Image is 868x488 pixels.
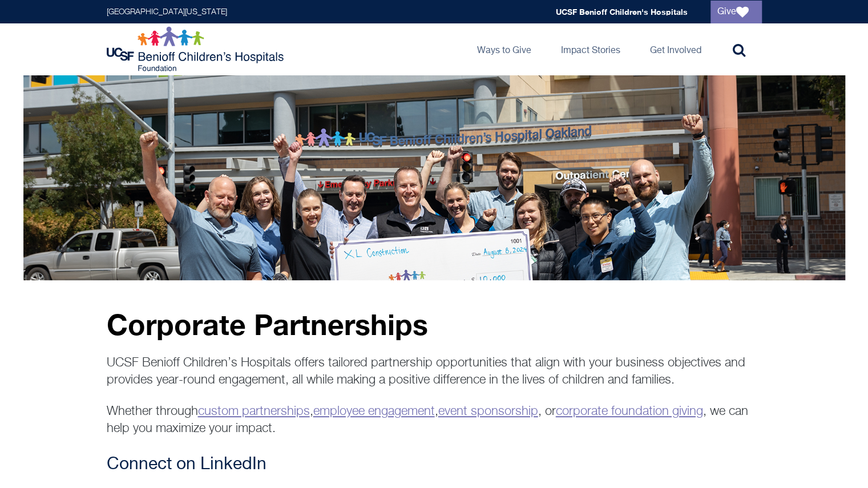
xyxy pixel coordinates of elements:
[313,405,435,418] a: employee engagement
[641,23,710,75] a: Get Involved
[107,454,762,475] h3: Connect on LinkedIn
[107,309,762,340] p: Corporate Partnerships
[552,23,629,75] a: Impact Stories
[438,405,538,418] a: event sponsorship
[107,403,762,437] p: Whether through , , , or , we can help you maximize your impact.
[107,354,762,389] p: UCSF Benioff Children’s Hospitals offers tailored partnership opportunities that align with your ...
[710,1,762,23] a: Give
[107,26,286,72] img: Logo for UCSF Benioff Children's Hospitals Foundation
[556,7,688,17] a: UCSF Benioff Children's Hospitals
[468,23,540,75] a: Ways to Give
[198,405,310,418] a: custom partnerships
[556,405,703,418] a: corporate foundation giving
[107,8,227,16] a: [GEOGRAPHIC_DATA][US_STATE]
